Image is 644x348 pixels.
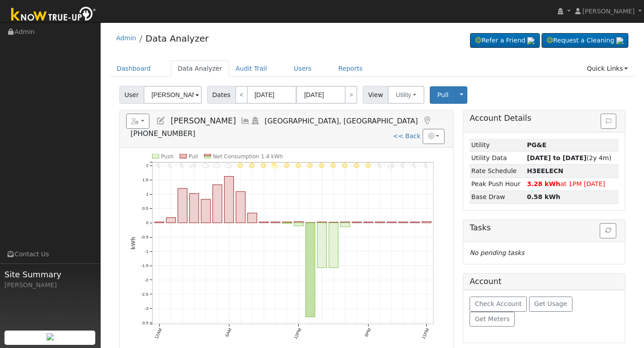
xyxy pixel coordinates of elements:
[616,37,623,44] img: retrieve
[470,139,525,152] td: Utility
[207,86,236,104] span: Dates
[411,222,420,223] rect: onclick=""
[224,327,232,338] text: 6AM
[190,194,199,223] rect: onclick=""
[377,163,381,168] i: 7PM - MostlyClear
[318,222,327,223] rect: onclick=""
[178,188,187,223] rect: onclick=""
[365,163,371,168] i: 6PM - Clear
[144,306,148,311] text: -3
[144,277,148,282] text: -2
[157,163,161,168] i: 12AM - Clear
[271,163,278,168] i: 10AM - PartlyCloudy
[424,163,428,168] i: 11PM - MostlyClear
[141,263,148,268] text: -1.5
[170,116,236,125] span: [PERSON_NAME]
[341,223,350,227] rect: onclick=""
[213,163,220,168] i: 5AM - MostlyCloudy
[601,114,616,129] button: Issue History
[296,163,301,168] i: 12PM - MostlyClear
[430,86,456,104] button: Pull
[341,222,350,223] rect: onclick=""
[542,33,628,48] a: Request a Cleaning
[283,223,292,223] rect: onclick=""
[229,60,274,77] a: Audit Trail
[470,223,619,233] h5: Tasks
[294,223,304,226] rect: onclick=""
[393,132,420,140] a: << Back
[146,191,148,196] text: 1
[421,327,430,340] text: 11PM
[293,327,302,340] text: 12PM
[47,333,54,340] img: retrieve
[261,163,266,168] i: 9AM - MostlyClear
[319,163,324,168] i: 2PM - Clear
[235,86,248,104] a: <
[202,163,208,168] i: 4AM - MostlyCloudy
[470,178,525,191] td: Peak Push Hour
[271,222,280,223] rect: onclick=""
[475,315,510,323] span: Get Meters
[470,165,525,178] td: Rate Schedule
[307,163,313,168] i: 1PM - Clear
[527,141,547,149] strong: ID: 16997705, authorized: 06/21/25
[342,163,347,168] i: 4PM - Clear
[527,37,534,44] img: retrieve
[470,114,619,123] h5: Account Details
[388,86,424,104] button: Utility
[287,60,318,77] a: Users
[130,237,136,250] text: kWh
[213,185,222,223] rect: onclick=""
[110,60,158,77] a: Dashboard
[470,297,527,312] button: Check Account
[166,217,176,223] rect: onclick=""
[171,60,229,77] a: Data Analyzer
[352,222,362,223] rect: onclick=""
[284,163,289,168] i: 11AM - MostlyClear
[146,163,148,168] text: 2
[363,86,388,104] span: View
[354,163,359,168] i: 5PM - Clear
[237,163,243,168] i: 7AM - MostlyClear
[329,223,339,268] rect: onclick=""
[332,60,369,77] a: Reports
[582,8,635,15] span: [PERSON_NAME]
[236,191,246,223] rect: onclick=""
[294,221,304,223] rect: onclick=""
[388,163,394,168] i: 8PM - PartlyCloudy
[168,163,172,168] i: 1AM - Clear
[265,117,418,125] span: [GEOGRAPHIC_DATA], [GEOGRAPHIC_DATA]
[259,222,269,223] rect: onclick=""
[156,116,166,125] a: Edit User (32027)
[146,220,148,225] text: 0
[527,154,586,161] strong: [DATE] to [DATE]
[4,268,96,280] span: Site Summary
[534,300,567,307] span: Get Usage
[249,163,254,168] i: 8AM - MostlyClear
[116,34,136,42] a: Admin
[225,163,232,168] i: 6AM - MostlyCloudy
[527,180,560,187] strong: 3.28 kWh
[153,327,163,340] text: 12AM
[213,153,283,160] text: Net Consumption 1.4 kWh
[241,116,250,125] a: Multi-Series Graph
[141,320,148,325] text: -3.5
[412,163,416,168] i: 10PM - MostlyClear
[580,60,635,77] a: Quick Links
[422,116,432,125] a: Map
[600,223,616,238] button: Refresh
[470,277,501,286] h5: Account
[529,297,572,312] button: Get Usage
[401,163,405,168] i: 9PM - MostlyClear
[161,153,174,160] text: Push
[144,249,148,254] text: -1
[119,86,144,104] span: User
[7,5,101,25] img: Know True-Up
[527,167,563,174] strong: H
[470,33,540,48] a: Refer a Friend
[364,222,373,223] rect: onclick=""
[144,86,202,104] input: Select a User
[250,116,260,125] a: Login As (last Never)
